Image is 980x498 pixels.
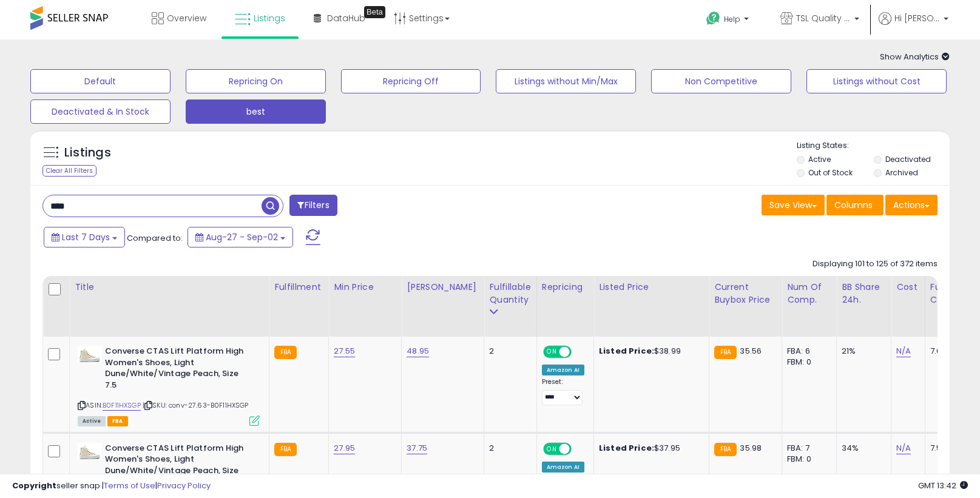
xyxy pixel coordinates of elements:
[544,347,559,357] span: ON
[834,199,873,211] span: Columns
[62,231,110,243] span: Last 7 Days
[105,443,252,491] b: Converse CTAS Lift Platform High Women's Shoes, Light Dune/White/Vintage Peach, Size 6.5
[826,195,884,215] button: Columns
[787,357,827,368] div: FBM: 0
[930,281,977,306] div: Fulfillment Cost
[599,442,654,454] b: Listed Price:
[186,99,326,124] button: best
[714,281,777,306] div: Current Buybox Price
[762,195,825,215] button: Save View
[894,12,940,24] span: Hi [PERSON_NAME]
[104,480,155,491] a: Terms of Use
[569,347,589,357] span: OFF
[599,443,700,454] div: $37.95
[930,346,973,357] div: 7.08
[885,195,938,215] button: Actions
[842,281,886,306] div: BB Share 24h.
[806,69,947,93] button: Listings without Cost
[842,346,882,357] div: 21%
[896,442,911,454] a: N/A
[842,443,882,454] div: 34%
[274,443,297,456] small: FBA
[918,480,968,491] span: 2025-09-15 13:42 GMT
[544,443,559,454] span: ON
[78,443,102,460] img: 31qRC2Ru7ZL._SL40_.jpg
[896,281,920,294] div: Cost
[407,442,427,454] a: 37.75
[341,69,481,93] button: Repricing Off
[542,281,589,294] div: Repricing
[489,346,527,357] div: 2
[569,443,589,454] span: OFF
[885,154,931,164] label: Deactivated
[542,462,584,473] div: Amazon AI
[879,12,948,39] a: Hi [PERSON_NAME]
[143,400,249,410] span: | SKU: conv-27.63-B0F11HXSGP
[796,12,851,24] span: TSL Quality Products
[930,443,973,454] div: 7.56
[599,346,700,357] div: $38.99
[407,281,479,294] div: [PERSON_NAME]
[740,345,762,357] span: 35.56
[787,443,827,454] div: FBA: 7
[12,480,56,491] strong: Copyright
[407,345,429,357] a: 48.95
[64,144,111,161] h5: Listings
[327,12,365,24] span: DataHub
[808,167,853,178] label: Out of Stock
[274,281,323,294] div: Fulfillment
[103,400,141,411] a: B0F11HXSGP
[30,69,171,93] button: Default
[740,442,762,454] span: 35.98
[75,281,264,294] div: Title
[787,346,827,357] div: FBA: 6
[714,443,737,456] small: FBA
[697,2,761,39] a: Help
[167,12,206,24] span: Overview
[364,6,385,18] div: Tooltip anchor
[787,281,831,306] div: Num of Comp.
[813,258,938,270] div: Displaying 101 to 125 of 372 items
[808,154,831,164] label: Active
[289,195,337,216] button: Filters
[797,140,950,152] p: Listing States:
[489,281,531,306] div: Fulfillable Quantity
[274,346,297,359] small: FBA
[651,69,791,93] button: Non Competitive
[542,378,584,405] div: Preset:
[706,11,721,26] i: Get Help
[78,346,260,425] div: ASIN:
[599,281,704,294] div: Listed Price
[78,346,102,363] img: 31qRC2Ru7ZL._SL40_.jpg
[127,232,183,244] span: Compared to:
[724,14,740,24] span: Help
[42,165,96,177] div: Clear All Filters
[334,345,355,357] a: 27.55
[157,480,211,491] a: Privacy Policy
[30,99,171,124] button: Deactivated & In Stock
[78,416,106,426] span: All listings currently available for purchase on Amazon
[188,227,293,247] button: Aug-27 - Sep-02
[105,346,252,394] b: Converse CTAS Lift Platform High Women's Shoes, Light Dune/White/Vintage Peach, Size 7.5
[542,365,584,375] div: Amazon AI
[206,231,278,243] span: Aug-27 - Sep-02
[334,281,396,294] div: Min Price
[12,480,211,492] div: seller snap | |
[714,346,737,359] small: FBA
[885,167,918,178] label: Archived
[880,51,950,62] span: Show Analytics
[896,345,911,357] a: N/A
[334,442,355,454] a: 27.95
[787,454,827,465] div: FBM: 0
[254,12,285,24] span: Listings
[186,69,326,93] button: Repricing On
[489,443,527,454] div: 2
[496,69,636,93] button: Listings without Min/Max
[107,416,128,426] span: FBA
[599,345,654,357] b: Listed Price:
[44,227,125,247] button: Last 7 Days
